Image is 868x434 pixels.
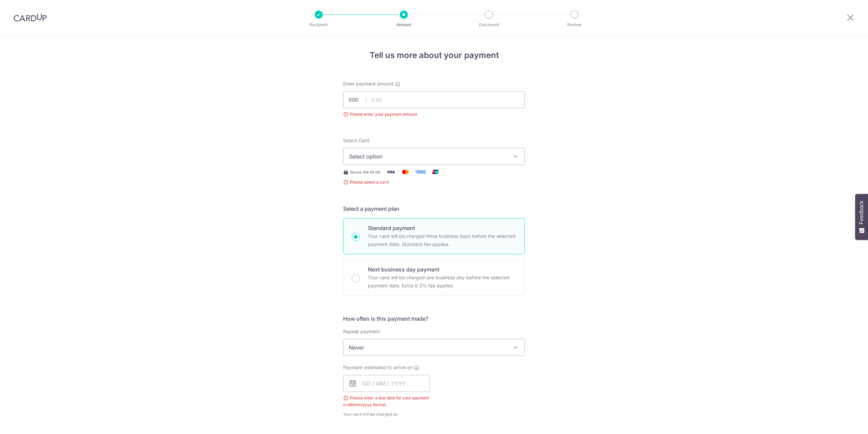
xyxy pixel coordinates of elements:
[294,21,344,28] p: Recipient
[368,232,516,248] p: Your card will be charged three business days before the selected payment date. Standard fee appl...
[343,91,525,108] input: 0.00
[549,21,599,28] p: Review
[349,96,366,103] span: SGD
[350,169,381,175] span: Secure 256-bit SSL
[343,315,525,323] h5: How often is this payment made?
[343,111,525,118] div: Please enter your payment amount
[414,168,427,176] img: American Express
[429,168,442,176] img: Union Pay
[343,375,430,392] input: DD / MM / YYYY
[855,194,868,240] button: Feedback - Show survey
[379,21,429,28] p: Amount
[343,395,430,408] div: Please enter a due date for your payment in dd/mm/yyyy format
[343,328,380,335] label: Repeat payment
[343,80,394,87] span: Enter payment amount
[14,14,47,22] img: CardUp
[368,265,516,273] p: Next business day payment
[343,339,525,356] span: Never
[399,168,412,176] img: Mastercard
[859,201,865,224] span: Feedback
[384,168,397,176] img: Visa
[343,148,525,165] button: Select option
[343,49,525,61] h4: Tell us more about your payment
[349,152,507,161] span: Select option
[343,205,525,213] h5: Select a payment plan
[343,364,413,371] span: Payment estimated to arrive on
[343,137,369,143] span: translation missing: en.payables.payment_networks.credit_card.summary.labels.select_card
[368,273,516,290] p: Your card will be charged one business day before the selected payment date. Extra 0.3% fee applies.
[343,179,525,186] span: Please select a card
[343,411,430,418] span: Your card will be charged on
[368,224,516,232] p: Standard payment
[464,21,514,28] p: Document
[343,339,525,356] span: Never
